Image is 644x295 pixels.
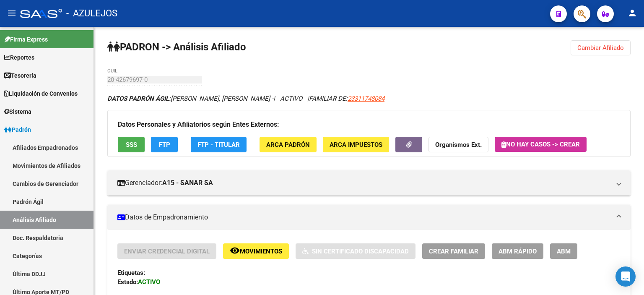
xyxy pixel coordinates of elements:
strong: A15 - SANAR SA [162,178,213,188]
button: Cambiar Afiliado [571,40,631,55]
span: Liquidación de Convenios [4,89,78,98]
mat-panel-title: Datos de Empadronamiento [117,213,610,222]
button: ARCA Impuestos [323,137,389,152]
span: No hay casos -> Crear [501,141,580,148]
span: Firma Express [4,35,48,44]
i: | ACTIVO | [107,95,384,102]
strong: ACTIVO [138,278,160,286]
button: Sin Certificado Discapacidad [296,243,415,259]
button: FTP - Titular [191,137,247,152]
strong: PADRON -> Análisis Afiliado [107,41,246,53]
strong: DATOS PADRÓN ÁGIL: [107,95,171,102]
span: Crear Familiar [429,248,478,255]
mat-panel-title: Gerenciador: [117,178,610,188]
button: No hay casos -> Crear [495,137,587,152]
mat-icon: person [627,8,637,18]
button: Movimientos [223,243,289,259]
button: Organismos Ext. [428,137,488,152]
div: Open Intercom Messenger [615,266,636,287]
span: Movimientos [240,248,282,255]
mat-icon: remove_red_eye [230,245,240,256]
span: Reportes [4,53,34,62]
span: [PERSON_NAME], [PERSON_NAME] - [107,95,273,102]
span: 23311748084 [348,95,384,102]
h3: Datos Personales y Afiliatorios según Entes Externos: [118,119,620,131]
strong: Estado: [117,278,138,286]
span: FTP [159,141,170,149]
span: Enviar Credencial Digital [124,248,210,255]
span: Padrón [4,125,31,134]
button: SSS [118,137,145,152]
span: ABM [557,248,571,255]
button: ABM [550,243,577,259]
mat-expansion-panel-header: Datos de Empadronamiento [107,205,631,230]
strong: Organismos Ext. [435,141,482,149]
span: Tesorería [4,71,36,80]
button: FTP [151,137,178,152]
strong: Etiquetas: [117,269,145,277]
span: Sin Certificado Discapacidad [312,248,409,255]
button: ABM Rápido [492,243,543,259]
span: - AZULEJOS [66,4,117,23]
button: Crear Familiar [422,243,485,259]
span: ABM Rápido [499,248,537,255]
span: Cambiar Afiliado [577,44,624,52]
button: Enviar Credencial Digital [117,243,216,259]
span: ARCA Impuestos [330,141,382,149]
span: FTP - Titular [197,141,240,149]
span: ARCA Padrón [266,141,310,149]
span: SSS [126,141,137,149]
span: Sistema [4,107,31,116]
button: ARCA Padrón [260,137,317,152]
mat-icon: menu [7,8,17,18]
span: FAMILIAR DE: [309,95,384,102]
mat-expansion-panel-header: Gerenciador:A15 - SANAR SA [107,170,631,196]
